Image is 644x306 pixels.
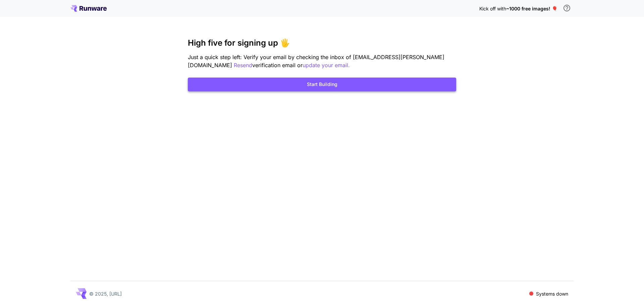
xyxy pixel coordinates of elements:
span: ~1000 free images! 🎈 [506,6,557,11]
span: verification email or [252,62,303,69]
button: update your email. [303,61,350,70]
button: Resend [234,61,252,70]
p: Systems down [536,290,568,297]
span: Just a quick step left: Verify your email by checking the inbox of [EMAIL_ADDRESS][PERSON_NAME][D... [188,54,444,69]
button: In order to qualify for free credit, you need to sign up with a business email address and click ... [560,1,574,15]
h3: High five for signing up 🖐️ [188,38,456,48]
span: Kick off with [479,6,506,11]
button: Start Building [188,78,456,91]
p: © 2025, [URL] [89,290,122,297]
